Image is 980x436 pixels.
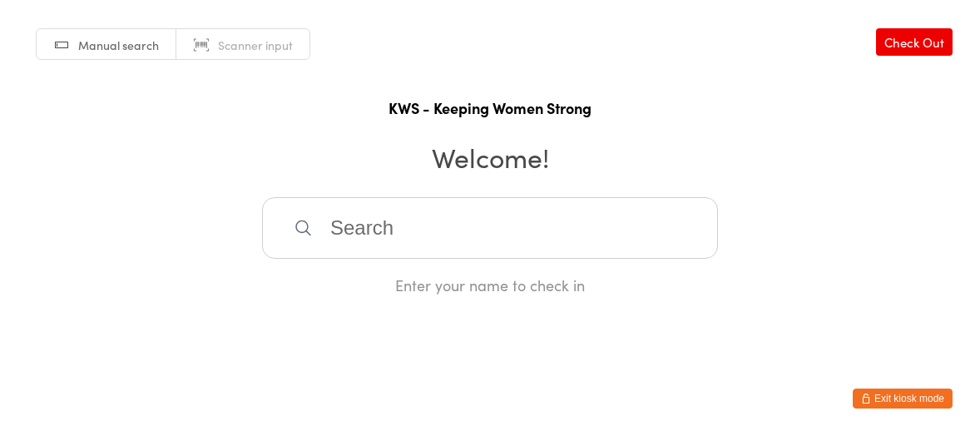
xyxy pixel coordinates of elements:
[853,389,953,409] button: Exit kiosk mode
[218,37,293,53] span: Scanner input
[17,138,963,176] h2: Welcome!
[78,37,159,53] span: Manual search
[17,97,963,118] h1: KWS - Keeping Women Strong
[876,28,953,56] a: Check Out
[262,197,718,259] input: Search
[262,275,718,295] div: Enter your name to check in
